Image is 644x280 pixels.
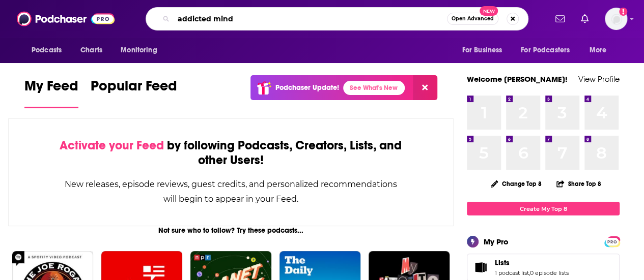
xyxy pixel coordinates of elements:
[343,81,405,95] a: See What's New
[495,258,569,267] a: Lists
[485,177,548,190] button: Change Top 8
[74,41,108,60] a: Charts
[275,83,339,92] p: Podchaser Update!
[578,74,620,84] a: View Profile
[60,138,402,168] div: by following Podcasts, Creators, Lists, and other Users!
[605,8,627,30] img: User Profile
[24,41,75,60] button: open menu
[605,8,627,30] button: Show profile menu
[24,77,78,101] span: My Feed
[495,258,510,267] span: Lists
[480,6,498,16] span: New
[577,10,593,27] a: Show notifications dropdown
[514,41,584,60] button: open menu
[146,7,528,30] div: Search podcasts, credits, & more...
[121,43,157,57] span: Monitoring
[91,77,177,108] a: Popular Feed
[529,269,530,276] span: ,
[590,43,607,57] span: More
[606,237,618,245] a: PRO
[452,16,494,21] span: Open Advanced
[551,10,569,27] a: Show notifications dropdown
[447,13,498,25] button: Open AdvancedNew
[606,238,618,245] span: PRO
[60,177,402,206] div: New releases, episode reviews, guest credits, and personalized recommendations will begin to appe...
[32,43,62,57] span: Podcasts
[8,226,454,235] div: Not sure who to follow? Try these podcasts...
[60,138,164,153] span: Activate your Feed
[174,11,447,27] input: Search podcasts, credits, & more...
[17,9,115,28] img: Podchaser - Follow, Share and Rate Podcasts
[521,43,570,57] span: For Podcasters
[530,269,569,276] a: 0 episode lists
[467,74,568,84] a: Welcome [PERSON_NAME]!
[462,43,502,57] span: For Business
[619,8,627,16] svg: Add a profile image
[24,77,78,108] a: My Feed
[582,41,620,60] button: open menu
[91,77,177,101] span: Popular Feed
[80,43,102,57] span: Charts
[467,202,620,215] a: Create My Top 8
[114,41,170,60] button: open menu
[556,174,602,194] button: Share Top 8
[605,8,627,30] span: Logged in as mdekoning
[470,260,491,274] a: Lists
[484,237,509,246] div: My Pro
[455,41,515,60] button: open menu
[495,269,529,276] a: 1 podcast list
